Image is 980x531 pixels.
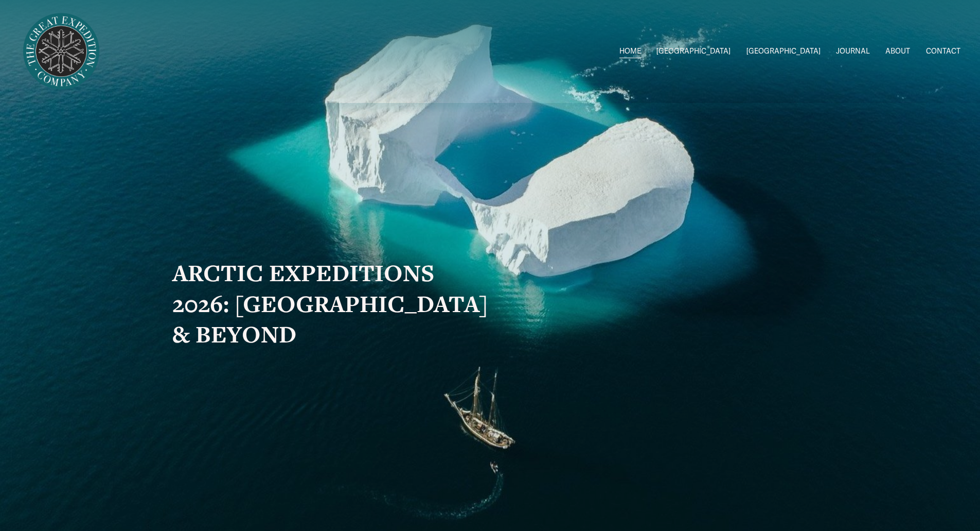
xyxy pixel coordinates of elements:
[656,44,730,59] a: folder dropdown
[836,44,870,59] a: JOURNAL
[885,44,910,59] a: ABOUT
[656,45,730,58] span: [GEOGRAPHIC_DATA]
[746,44,821,59] a: folder dropdown
[172,257,494,349] strong: ARCTIC EXPEDITIONS 2026: [GEOGRAPHIC_DATA] & BEYOND
[619,44,641,59] a: HOME
[926,44,960,59] a: CONTACT
[746,45,821,58] span: [GEOGRAPHIC_DATA]
[20,10,103,93] img: Arctic Expeditions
